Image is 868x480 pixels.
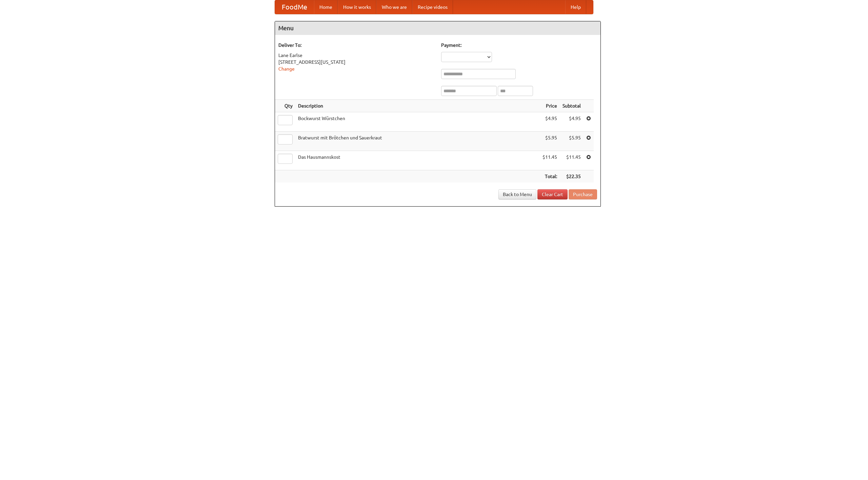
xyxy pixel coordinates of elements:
[560,151,584,170] td: $11.45
[569,189,597,199] button: Purchase
[560,132,584,151] td: $5.95
[560,112,584,132] td: $4.95
[295,100,540,112] th: Description
[275,100,295,112] th: Qty
[275,21,600,35] h4: Menu
[540,112,560,132] td: $4.95
[412,0,453,14] a: Recipe videos
[540,132,560,151] td: $5.95
[275,0,314,14] a: FoodMe
[278,59,434,65] div: [STREET_ADDRESS][US_STATE]
[540,151,560,170] td: $11.45
[376,0,412,14] a: Who we are
[565,0,586,14] a: Help
[498,189,536,199] a: Back to Menu
[560,100,584,112] th: Subtotal
[338,0,376,14] a: How it works
[295,112,540,132] td: Bockwurst Würstchen
[560,170,584,183] th: $22.35
[540,170,560,183] th: Total:
[278,52,434,59] div: Lane Earlse
[441,42,597,49] h5: Payment:
[278,42,434,49] h5: Deliver To:
[295,151,540,170] td: Das Hausmannskost
[540,100,560,112] th: Price
[314,0,338,14] a: Home
[295,132,540,151] td: Bratwurst mit Brötchen und Sauerkraut
[278,66,295,72] a: Change
[537,189,568,199] a: Clear Cart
